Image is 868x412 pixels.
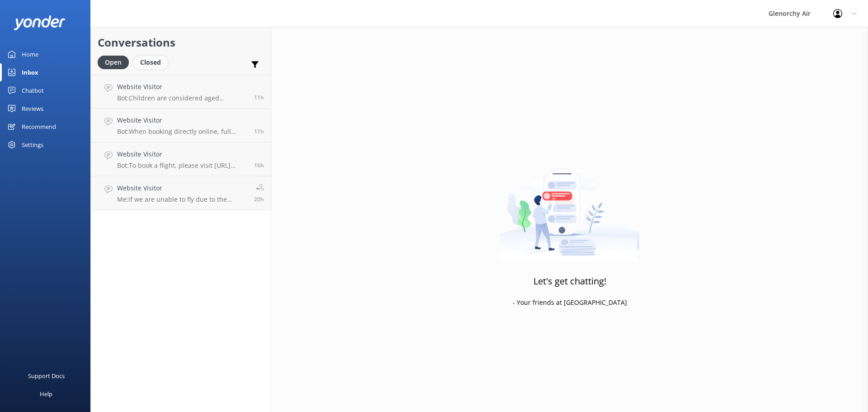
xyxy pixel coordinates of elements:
[22,118,56,136] div: Recommend
[98,56,129,69] div: Open
[117,82,247,92] h4: Website Visitor
[40,385,52,403] div: Help
[500,150,640,263] img: artwork of a man stealing a conversation from at giant smartphone
[91,176,271,210] a: Website VisitorMe:if we are unable to fly due to the weather conditions, you will be refunded the...
[14,15,66,30] img: yonder-white-logo.png
[117,115,247,125] h4: Website Visitor
[117,128,247,136] p: Bot: When booking directly online, full payment is required at the time of booking. If booking th...
[22,136,43,154] div: Settings
[22,81,44,99] div: Chatbot
[117,94,247,102] p: Bot: Children are considered aged [DEMOGRAPHIC_DATA] years.
[254,94,264,101] span: Aug 21 2025 10:42pm (UTC +12:00) Pacific/Auckland
[117,161,247,170] p: Bot: To book a flight, please visit [URL][DOMAIN_NAME] to view live availability and make your bo...
[133,57,172,67] a: Closed
[254,195,264,203] span: Aug 21 2025 12:54pm (UTC +12:00) Pacific/Auckland
[91,75,271,109] a: Website VisitorBot:Children are considered aged [DEMOGRAPHIC_DATA] years.11h
[98,57,133,67] a: Open
[117,149,247,159] h4: Website Visitor
[28,367,65,385] div: Support Docs
[254,128,264,135] span: Aug 21 2025 09:55pm (UTC +12:00) Pacific/Auckland
[117,183,247,193] h4: Website Visitor
[22,99,43,118] div: Reviews
[133,56,168,69] div: Closed
[22,63,38,81] div: Inbox
[533,274,606,289] h3: Let's get chatting!
[91,142,271,176] a: Website VisitorBot:To book a flight, please visit [URL][DOMAIN_NAME] to view live availability an...
[98,34,264,51] h2: Conversations
[22,45,38,63] div: Home
[254,161,264,169] span: Aug 21 2025 05:40pm (UTC +12:00) Pacific/Auckland
[91,109,271,142] a: Website VisitorBot:When booking directly online, full payment is required at the time of booking....
[513,298,627,308] p: - Your friends at [GEOGRAPHIC_DATA]
[117,195,247,204] p: Me: if we are unable to fly due to the weather conditions, you will be refunded the flight portio...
